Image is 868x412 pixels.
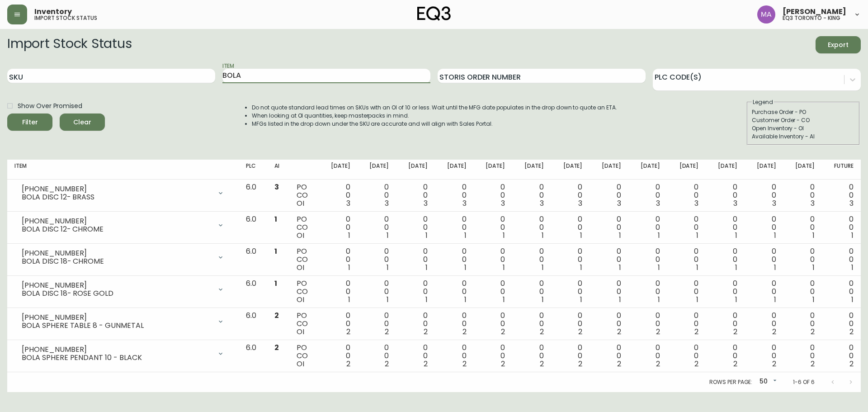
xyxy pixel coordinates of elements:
th: PLC [239,160,267,180]
span: 2 [274,342,279,353]
span: 2 [656,359,660,369]
div: Customer Order - CO [752,116,855,124]
div: 0 0 [365,344,389,368]
div: 0 0 [365,215,389,240]
div: 0 0 [713,247,737,272]
div: BOLA DISC 18- ROSE GOLD [22,289,212,298]
div: 0 0 [791,247,815,272]
span: Inventory [34,8,72,15]
div: PO CO [297,247,311,272]
div: 0 0 [829,183,854,208]
div: 0 0 [597,344,621,368]
th: [DATE] [667,160,706,180]
th: [DATE] [745,160,783,180]
span: OI [297,262,304,273]
th: [DATE] [396,160,435,180]
div: BOLA SPHERE TABLE 8 - GUNMETAL [22,322,212,330]
span: 2 [811,359,815,369]
div: 0 0 [597,279,621,304]
div: 0 0 [481,247,505,272]
span: 3 [501,198,505,208]
span: 3 [849,198,854,208]
div: 0 0 [481,183,505,208]
span: 1 [425,230,428,241]
div: 0 0 [791,312,815,336]
legend: Legend [752,98,774,106]
span: 3 [617,198,621,208]
span: 2 [733,359,737,369]
span: 1 [812,294,815,305]
div: 0 0 [597,247,621,272]
div: 0 0 [829,279,854,304]
span: 2 [540,327,544,337]
div: [PHONE_NUMBER] [22,217,212,225]
th: [DATE] [512,160,551,180]
div: 0 0 [403,183,428,208]
span: 3 [733,198,737,208]
div: 0 0 [713,279,737,304]
span: 3 [346,198,350,208]
span: 1 [580,230,582,241]
span: 2 [346,327,350,337]
div: 0 0 [326,312,350,336]
div: [PHONE_NUMBER] [22,249,212,257]
span: 3 [540,198,544,208]
span: 1 [851,262,854,273]
div: 0 0 [519,215,544,240]
span: 2 [462,327,467,337]
span: 1 [851,230,854,241]
div: 0 0 [829,312,854,336]
div: 0 0 [675,312,699,336]
th: [DATE] [551,160,590,180]
div: 0 0 [636,183,660,208]
span: 1 [735,294,737,305]
span: 1 [580,294,582,305]
span: 2 [346,359,350,369]
div: 0 0 [675,183,699,208]
span: OI [297,198,304,208]
h5: import stock status [34,15,97,21]
span: 1 [464,262,467,273]
div: 0 0 [558,247,583,272]
span: 3 [772,198,776,208]
div: 0 0 [791,215,815,240]
span: 1 [387,262,389,273]
div: 0 0 [752,215,776,240]
div: 0 0 [519,183,544,208]
span: Export [823,39,854,51]
div: 0 0 [442,279,467,304]
div: PO CO [297,344,311,368]
span: 2 [849,359,854,369]
div: 0 0 [558,344,583,368]
div: 0 0 [558,312,583,336]
div: 0 0 [636,279,660,304]
span: 1 [542,230,544,241]
div: 0 0 [752,247,776,272]
span: 1 [387,294,389,305]
button: Filter [7,114,52,131]
span: 2 [501,359,505,369]
div: 0 0 [752,279,776,304]
div: 0 0 [442,312,467,336]
div: 0 0 [365,279,389,304]
span: 2 [540,359,544,369]
span: 1 [696,230,698,241]
span: 2 [424,359,428,369]
div: 0 0 [326,247,350,272]
div: 0 0 [519,279,544,304]
div: 0 0 [481,279,505,304]
span: 1 [425,262,428,273]
div: 0 0 [442,344,467,368]
span: 1 [542,294,544,305]
span: 2 [424,327,428,337]
div: PO CO [297,312,311,336]
th: [DATE] [435,160,474,180]
th: AI [267,160,289,180]
div: 0 0 [326,215,350,240]
div: 0 0 [442,215,467,240]
span: 1 [274,214,277,224]
div: Purchase Order - PO [752,108,855,116]
div: 0 0 [481,215,505,240]
p: 1-6 of 6 [793,378,815,386]
span: OI [297,230,304,241]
